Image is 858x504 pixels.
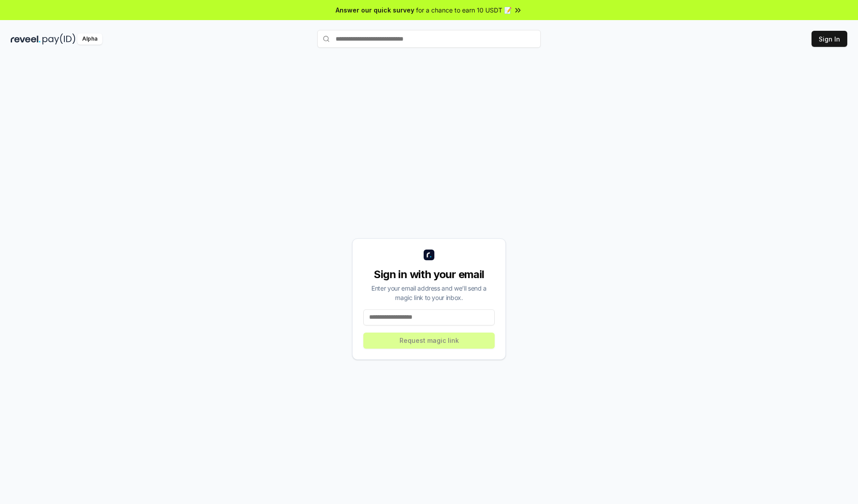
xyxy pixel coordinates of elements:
div: Sign in with your email [363,267,495,282]
button: Sign In [812,31,847,47]
img: pay_id [42,33,76,45]
div: Alpha [77,33,102,45]
div: Enter your email address and we’ll send a magic link to your inbox. [363,283,495,302]
img: reveel_dark [11,33,41,45]
img: logo_small [424,250,434,260]
span: for a chance to earn 10 USDT 📝 [416,5,512,15]
span: Answer our quick survey [336,5,414,15]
